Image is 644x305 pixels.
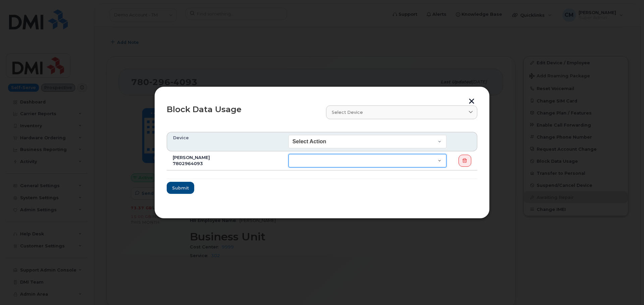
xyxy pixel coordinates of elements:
[173,161,203,166] span: 7802964093
[167,182,194,194] button: Submit
[326,105,477,119] a: Select device
[459,155,471,167] button: Delete
[332,109,363,116] span: Select device
[615,276,639,300] iframe: Messenger Launcher
[167,132,282,151] th: Device
[173,155,210,160] span: [PERSON_NAME]
[163,101,322,123] div: Block Data Usage
[172,185,189,191] span: Submit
